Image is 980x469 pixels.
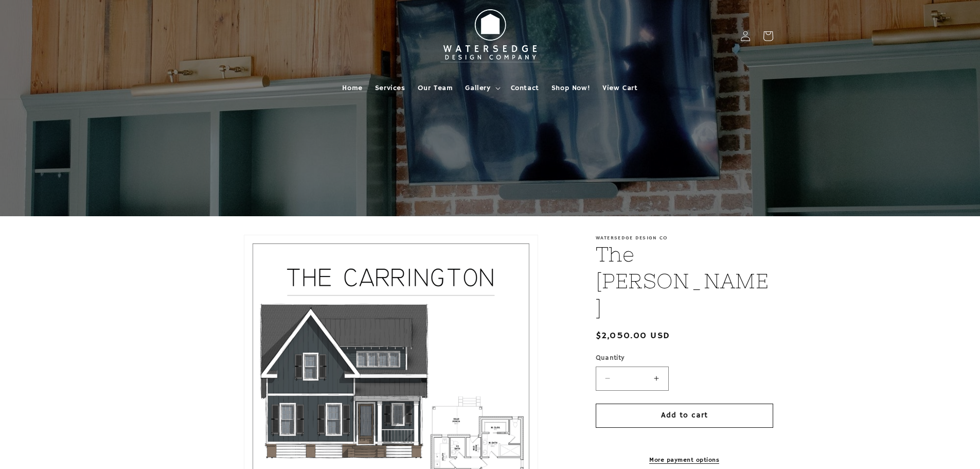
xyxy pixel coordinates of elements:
[596,241,773,321] h1: The [PERSON_NAME]
[511,83,539,93] span: Contact
[336,77,368,99] a: Home
[434,4,547,68] img: Watersedge Design Co
[596,353,773,363] label: Quantity
[375,83,405,93] span: Services
[412,77,459,99] a: Our Team
[596,329,670,343] span: $2,050.00 USD
[596,456,773,465] a: More payment options
[459,77,504,99] summary: Gallery
[465,83,490,93] span: Gallery
[342,83,362,93] span: Home
[505,77,545,99] a: Contact
[369,77,412,99] a: Services
[602,83,637,93] span: View Cart
[596,77,644,99] a: View Cart
[418,83,453,93] span: Our Team
[545,77,596,99] a: Shop Now!
[551,83,590,93] span: Shop Now!
[596,404,773,428] button: Add to cart
[596,235,773,241] p: Watersedge Design Co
